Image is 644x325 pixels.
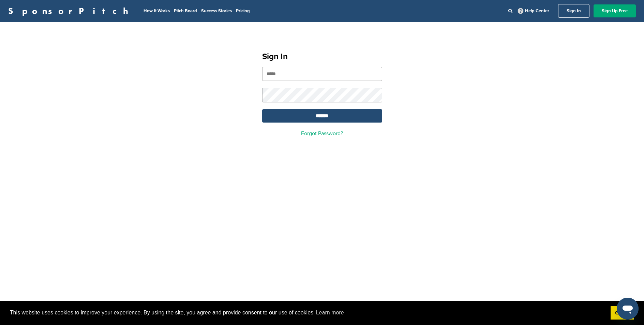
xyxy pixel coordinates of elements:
a: Sign In [558,4,589,18]
a: dismiss cookie message [611,306,634,320]
a: Pitch Board [174,8,197,14]
iframe: Button to launch messaging window [617,298,639,320]
a: SponsorPitch [8,6,133,15]
h1: Sign In [262,51,382,63]
a: Sign Up Free [594,4,636,17]
a: Forgot Password? [301,130,343,137]
a: learn more about cookies [315,308,345,318]
span: This website uses cookies to improve your experience. By using the site, you agree and provide co... [10,308,605,318]
a: Help Center [516,7,551,15]
a: Pricing [236,8,250,14]
a: How It Works [144,8,170,14]
a: Success Stories [201,8,232,14]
